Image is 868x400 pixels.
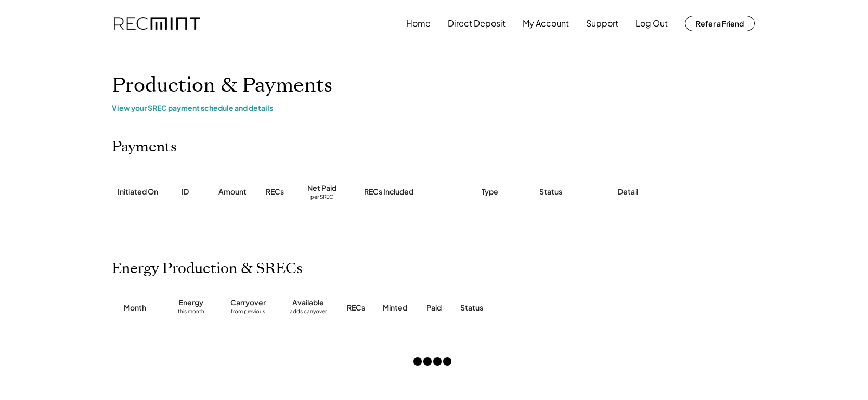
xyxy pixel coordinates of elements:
[383,303,407,313] div: Minted
[292,298,324,308] div: Available
[347,303,365,313] div: RECs
[124,303,146,313] div: Month
[685,16,755,31] button: Refer a Friend
[112,138,177,156] h2: Payments
[114,17,200,30] img: recmint-logotype%403x.png
[448,13,506,34] button: Direct Deposit
[310,193,333,201] div: per SREC
[179,298,203,308] div: Energy
[523,13,569,34] button: My Account
[636,13,668,34] button: Log Out
[112,73,757,98] h1: Production & Payments
[426,303,442,313] div: Paid
[112,103,757,112] div: View your SREC payment schedule and details
[231,308,265,318] div: from previous
[364,187,413,197] div: RECs Included
[178,308,204,318] div: this month
[539,187,562,197] div: Status
[118,187,158,197] div: Initiated On
[290,308,327,318] div: adds carryover
[586,13,618,34] button: Support
[618,187,638,197] div: Detail
[482,187,498,197] div: Type
[406,13,431,34] button: Home
[230,298,266,308] div: Carryover
[266,187,284,197] div: RECs
[182,187,189,197] div: ID
[112,260,303,278] h2: Energy Production & SRECs
[307,183,336,193] div: Net Paid
[460,303,637,313] div: Status
[218,187,247,197] div: Amount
